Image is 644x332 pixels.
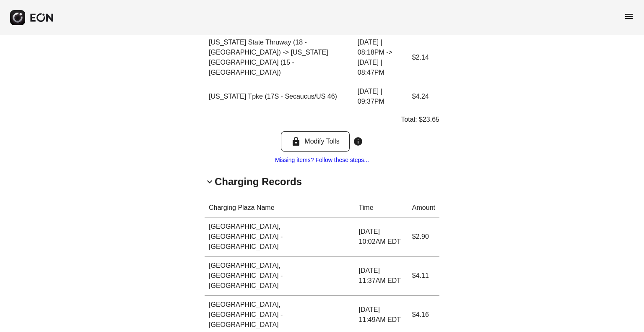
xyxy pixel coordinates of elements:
th: Charging Plaza Name [205,199,355,217]
button: Modify Tolls [281,131,349,152]
span: menu [624,11,634,21]
td: $4.24 [408,82,439,111]
td: [DATE] 11:37AM EDT [355,256,408,295]
td: [US_STATE] Tpke (17S - Secaucus/US 46) [205,82,353,111]
span: keyboard_arrow_down [205,177,215,187]
td: $4.11 [408,256,439,295]
h2: Charging Records [215,175,302,188]
a: Missing items? Follow these steps... [275,157,369,163]
td: [US_STATE] State Thruway (18 - [GEOGRAPHIC_DATA]) -> [US_STATE][GEOGRAPHIC_DATA] (15 - [GEOGRAPHI... [205,33,353,82]
th: Time [355,199,408,217]
td: [DATE] 10:02AM EDT [355,217,408,256]
td: $2.90 [408,217,439,256]
p: Total: $23.65 [401,115,439,125]
span: info [353,136,363,146]
td: [DATE] | 09:37PM [353,82,408,111]
td: [GEOGRAPHIC_DATA], [GEOGRAPHIC_DATA] - [GEOGRAPHIC_DATA] [205,256,355,295]
th: Amount [408,199,439,217]
td: [GEOGRAPHIC_DATA], [GEOGRAPHIC_DATA] - [GEOGRAPHIC_DATA] [205,217,355,256]
span: lock [291,136,301,146]
td: $2.14 [408,33,439,82]
td: [DATE] | 08:18PM -> [DATE] | 08:47PM [353,33,408,82]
